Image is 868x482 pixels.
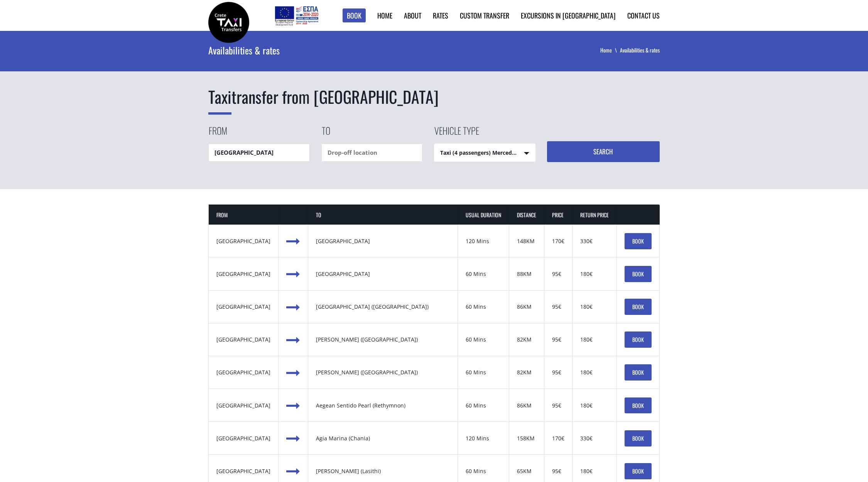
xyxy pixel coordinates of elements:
[580,467,609,475] div: 180€
[208,2,249,43] img: Crete Taxi Transfers | Rates & availability for transfers in Crete | Crete Taxi Transfers
[552,402,564,409] div: 95€
[433,10,448,20] a: Rates
[625,299,652,315] a: BOOK
[274,4,319,27] img: e-bannersEUERDF180X90.jpg
[316,336,450,343] div: [PERSON_NAME] ([GEOGRAPHIC_DATA])
[625,397,652,414] a: BOOK
[517,237,536,245] div: 148KM
[216,402,270,409] div: [GEOGRAPHIC_DATA]
[509,205,544,225] th: DISTANCE
[208,85,231,115] span: Taxi
[466,467,501,475] div: 60 Mins
[580,237,609,245] div: 330€
[572,205,617,225] th: RETURN PRICE
[580,435,609,442] div: 330€
[625,266,652,282] a: BOOK
[466,336,501,343] div: 60 Mins
[552,303,564,311] div: 95€
[517,336,536,343] div: 82KM
[208,85,660,108] h1: transfer from [GEOGRAPHIC_DATA]
[466,237,501,245] div: 120 Mins
[216,467,270,475] div: [GEOGRAPHIC_DATA]
[552,435,564,442] div: 170€
[460,10,509,20] a: Custom Transfer
[321,144,423,162] input: Drop-off location
[434,124,479,144] label: Vehicle type
[517,467,536,475] div: 65KM
[208,17,249,25] a: Crete Taxi Transfers | Rates & availability for transfers in Crete | Crete Taxi Transfers
[517,270,536,278] div: 88KM
[625,331,652,348] a: BOOK
[580,303,609,311] div: 180€
[547,141,660,162] button: Search
[580,369,609,376] div: 180€
[466,369,501,376] div: 60 Mins
[552,467,564,475] div: 95€
[458,205,509,225] th: USUAL DURATION
[544,205,572,225] th: PRICE
[580,270,609,278] div: 180€
[316,270,450,278] div: [GEOGRAPHIC_DATA]
[343,8,366,23] a: Book
[600,46,620,54] a: Home
[517,435,536,442] div: 158KM
[316,402,450,409] div: Aegean Sentido Pearl (Rethymnon)
[627,10,660,20] a: Contact us
[625,364,652,381] a: BOOK
[209,205,279,225] th: FROM
[466,303,501,311] div: 60 Mins
[208,124,227,144] label: From
[625,463,652,479] a: BOOK
[517,303,536,311] div: 86KM
[466,270,501,278] div: 60 Mins
[580,402,609,409] div: 180€
[466,435,501,442] div: 120 Mins
[552,369,564,376] div: 95€
[316,435,450,442] div: Agia Marina (Chania)
[316,369,450,376] div: [PERSON_NAME] ([GEOGRAPHIC_DATA])
[620,46,660,54] li: Availabilities & rates
[216,369,270,376] div: [GEOGRAPHIC_DATA]
[216,336,270,343] div: [GEOGRAPHIC_DATA]
[216,435,270,442] div: [GEOGRAPHIC_DATA]
[377,10,392,20] a: Home
[316,303,450,311] div: [GEOGRAPHIC_DATA] ([GEOGRAPHIC_DATA])
[321,124,330,144] label: To
[521,10,616,20] a: Excursions in [GEOGRAPHIC_DATA]
[552,336,564,343] div: 95€
[434,144,535,162] span: Taxi (4 passengers) Mercedes E Class
[208,31,454,69] div: Availabilities & rates
[216,237,270,245] div: [GEOGRAPHIC_DATA]
[208,144,310,162] input: Pickup location
[517,369,536,376] div: 82KM
[625,233,652,249] a: BOOK
[404,10,421,20] a: About
[316,237,450,245] div: [GEOGRAPHIC_DATA]
[580,336,609,343] div: 180€
[517,402,536,409] div: 86KM
[625,430,652,446] a: BOOK
[216,303,270,311] div: [GEOGRAPHIC_DATA]
[552,270,564,278] div: 95€
[216,270,270,278] div: [GEOGRAPHIC_DATA]
[552,237,564,245] div: 170€
[316,467,450,475] div: [PERSON_NAME] (Lasithi)
[308,205,458,225] th: TO
[466,402,501,409] div: 60 Mins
